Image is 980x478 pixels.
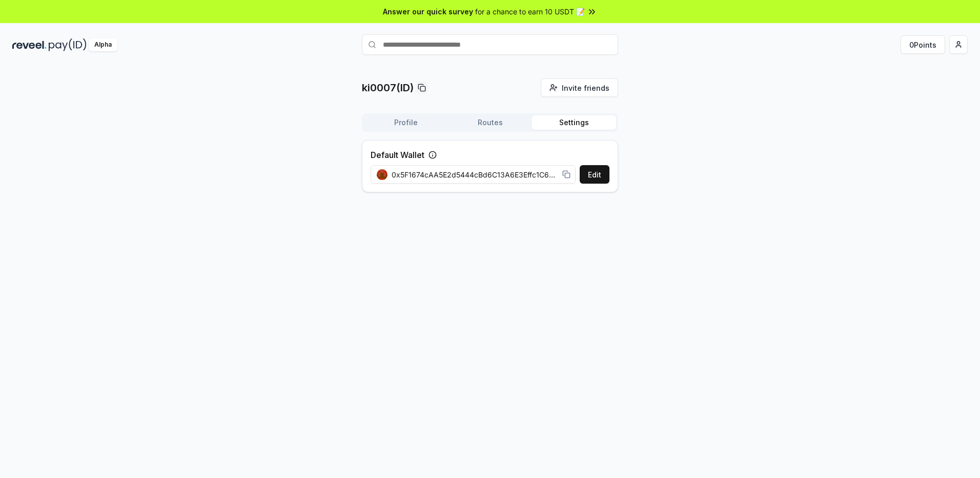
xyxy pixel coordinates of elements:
button: Edit [580,165,609,184]
span: Answer our quick survey [383,6,473,17]
label: Default Wallet [371,149,424,161]
p: ki0007(ID) [362,81,414,95]
button: 0Points [901,35,945,54]
button: Settings [532,115,616,130]
span: Invite friends [562,83,609,93]
span: 0x5F1674cAA5E2d5444cBd6C13A6E3Effc1C6b23C7 [392,169,558,180]
div: Alpha [89,38,117,51]
button: Profile [364,115,448,130]
img: reveel_dark [12,38,47,51]
button: Invite friends [541,78,618,97]
img: pay_id [49,38,87,51]
button: Routes [448,115,532,130]
span: for a chance to earn 10 USDT 📝 [475,6,585,17]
